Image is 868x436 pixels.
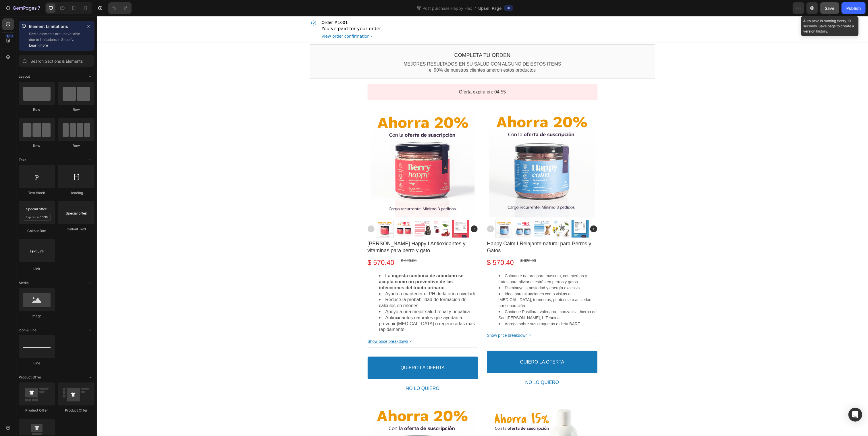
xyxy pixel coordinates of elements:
li: Reduce la probabilidad de formación de cálculos en riñones [282,281,381,293]
button: QUIERO LA OFERTA [271,341,381,363]
img: gp-arrow-prev [271,209,278,216]
span: Save [825,6,835,11]
span: Post purchase Happy Flex [422,5,474,11]
bdo: Happy Calm I Relajante natural para Perros y Gatos [390,225,495,237]
span: Text [19,157,26,162]
p: Element Limitations [29,23,83,30]
div: Line [19,361,55,366]
bdo: Completa tu orden [358,36,414,42]
bdo: $ 620.00 [424,242,439,247]
p: 7 [38,5,40,12]
span: Toggle open [85,72,94,81]
input: Search Sections & Elements [19,55,94,67]
span: Disminuye la ansiedad y energía excesiva. [408,269,484,274]
button: Publish [842,2,866,14]
bdo: $ 620.00 [304,242,320,247]
button: Save [820,2,839,14]
bdo: Oferta expira en: 04:55 [362,73,409,78]
span: Contiene Pasiflora, valeriana, manzanilla, hierba de San [PERSON_NAME], L-Teanina [402,293,500,304]
bdo: [PERSON_NAME] Happy I Antioxidantes y vitaminas para perro y gato [271,225,369,237]
span: Layout [19,74,30,79]
div: Text block [19,190,55,196]
p: MEJORES RESULTADOS EN SU SALUD CON ALGUNO DE ESTOS ITEMS [218,45,553,51]
iframe: Design area [97,16,868,436]
div: Product Offer [58,408,94,413]
bdo: $ 570.40 [271,242,298,250]
b: La ingesta continua de arándano se acepta como un preventivo de las infecciones del tracto urinario [282,257,367,274]
span: Toggle open [85,326,94,335]
span: Agrega sobre sus croquetas o dieta BARF [408,305,483,310]
span: Toggle open [85,155,94,165]
div: Undo/Redo [108,2,132,14]
div: Link [19,266,55,271]
div: Row [19,107,55,112]
img: gp-arrow-prev [390,209,397,216]
div: Publish [846,5,861,11]
div: Row [58,143,94,148]
p: NO LO QUIERO [429,364,462,370]
span: Upsell Page [479,5,502,11]
img: gp-arrow-next [374,209,381,216]
span: Toggle open [85,278,94,288]
div: Row [58,107,94,112]
div: Heading [58,190,94,196]
a: Learn more [29,43,48,47]
p: el 90% de nuestros clientes amaron estos productos [218,51,553,57]
li: Antioxidantes naturales que ayudan a prevenir [MEDICAL_DATA] o regenerarlas más rápidamente [282,299,381,317]
button: QUIERO LA OFERTA [390,335,501,357]
span: Calmante natural para mascota, con hierbas y frutos para aliviar el estrés en perros y gatos. [402,257,490,268]
span: Ideal para situaciones como visitas al [MEDICAL_DATA], tormentas, pirotecnia o ansiedad por separ... [402,276,495,292]
bdo: Show price breakdown [390,317,431,322]
bdo: $ 570.40 [390,242,417,250]
p: Some elements are unavailable due to limitations in Shopify. [29,31,83,48]
button: 7 [2,2,43,14]
span: / [475,5,476,11]
div: Image [19,313,55,319]
div: Open Intercom Messenger [848,408,862,422]
div: 450 [5,34,14,38]
p: QUIERO LA OFERTA [304,349,348,355]
p: NO LO QUIERO [309,370,343,376]
li: Ayuda a mantener el PH de la orina nivelado [282,275,381,281]
img: gp-arrow-next [493,209,500,216]
span: Icon & Line [19,328,36,333]
li: Apoyo a una mejor salud renal y hepática [282,293,381,299]
button: NO LO QUIERO [390,361,501,372]
div: Callout Box [19,228,55,234]
div: Product Offer [19,408,55,413]
span: Toggle open [85,373,94,382]
span: Media [19,280,29,286]
div: View order confirmation [225,17,273,23]
div: Row [19,143,55,148]
p: QUIERO LA OFERTA [423,343,467,349]
div: Callout Text [58,227,94,232]
span: Product Offer [19,375,41,380]
bdo: Show price breakdown [271,323,312,328]
button: NO LO QUIERO [271,367,381,378]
